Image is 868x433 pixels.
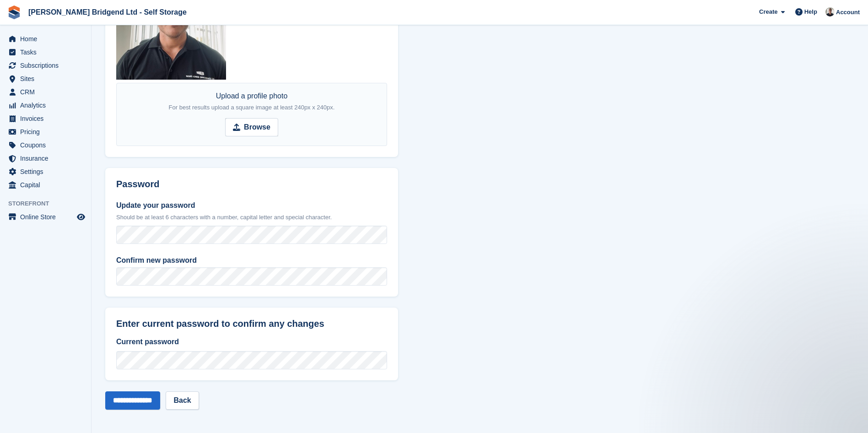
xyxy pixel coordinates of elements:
h2: Password [116,179,387,189]
a: menu [5,59,86,72]
span: Pricing [20,125,75,138]
a: menu [5,152,86,165]
span: Coupons [20,139,75,152]
div: Upload a profile photo [169,91,335,113]
span: Account [836,8,860,17]
label: Confirm new password [116,255,387,266]
span: Capital [20,179,75,191]
a: Back [166,391,199,410]
img: stora-icon-8386f47178a22dfd0bd8f6a31ec36ba5ce8667c1dd55bd0f319d3a0aa187defe.svg [7,5,21,19]
a: menu [5,112,86,125]
span: Settings [20,165,75,178]
span: Insurance [20,152,75,165]
span: Tasks [20,46,75,59]
a: menu [5,86,86,98]
span: For best results upload a square image at least 240px x 240px. [169,104,335,111]
span: Analytics [20,99,75,112]
strong: Browse [244,122,270,133]
span: Help [804,7,817,16]
a: [PERSON_NAME] Bridgend Ltd - Self Storage [25,5,190,20]
span: Online Store [20,211,75,223]
a: menu [5,179,86,191]
span: CRM [20,86,75,98]
a: menu [5,211,86,223]
h2: Enter current password to confirm any changes [116,319,387,329]
label: Current password [116,336,387,347]
a: menu [5,125,86,138]
a: menu [5,139,86,152]
span: Invoices [20,112,75,125]
a: Preview store [75,211,86,222]
span: Create [759,7,777,16]
span: Sites [20,72,75,85]
label: Update your password [116,200,387,211]
img: Rhys Jones [825,7,835,16]
p: Should be at least 6 characters with a number, capital letter and special character. [116,213,387,222]
a: menu [5,165,86,178]
span: Home [20,32,75,45]
a: menu [5,99,86,112]
input: Browse [225,118,278,136]
span: Storefront [8,199,91,208]
a: menu [5,46,86,59]
a: menu [5,32,86,45]
a: menu [5,72,86,85]
span: Subscriptions [20,59,75,72]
